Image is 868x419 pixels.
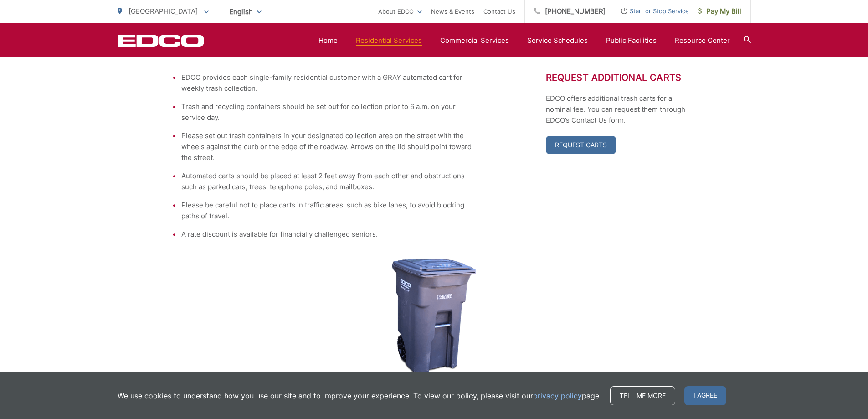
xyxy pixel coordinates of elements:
a: About EDCO [378,6,422,17]
a: Public Facilities [606,35,657,46]
a: Home [318,35,338,46]
span: I agree [684,386,726,405]
li: EDCO provides each single-family residential customer with a GRAY automated cart for weekly trash... [181,72,473,94]
p: We use cookies to understand how you use our site and to improve your experience. To view our pol... [118,390,601,401]
span: English [222,4,268,20]
a: Resource Center [675,35,730,46]
a: privacy policy [533,390,582,401]
a: EDCD logo. Return to the homepage. [118,34,204,47]
h2: Request Additional Carts [546,72,696,83]
a: Residential Services [356,35,422,46]
a: Contact Us [483,6,515,17]
a: News & Events [431,6,474,17]
span: Pay My Bill [698,6,741,17]
li: Please be careful not to place carts in traffic areas, such as bike lanes, to avoid blocking path... [181,200,473,222]
a: Service Schedules [527,35,588,46]
p: EDCO offers additional trash carts for a nominal fee. You can request them through EDCO’s Contact... [546,93,696,126]
a: Commercial Services [440,35,509,46]
li: Please set out trash containers in your designated collection area on the street with the wheels ... [181,130,473,163]
li: Trash and recycling containers should be set out for collection prior to 6 a.m. on your service day. [181,101,473,123]
img: cart-trash.png [392,258,476,377]
span: [GEOGRAPHIC_DATA] [128,7,198,16]
a: Request Carts [546,136,616,154]
li: Automated carts should be placed at least 2 feet away from each other and obstructions such as pa... [181,171,473,192]
a: Tell me more [610,386,675,405]
li: A rate discount is available for financially challenged seniors. [181,229,473,240]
